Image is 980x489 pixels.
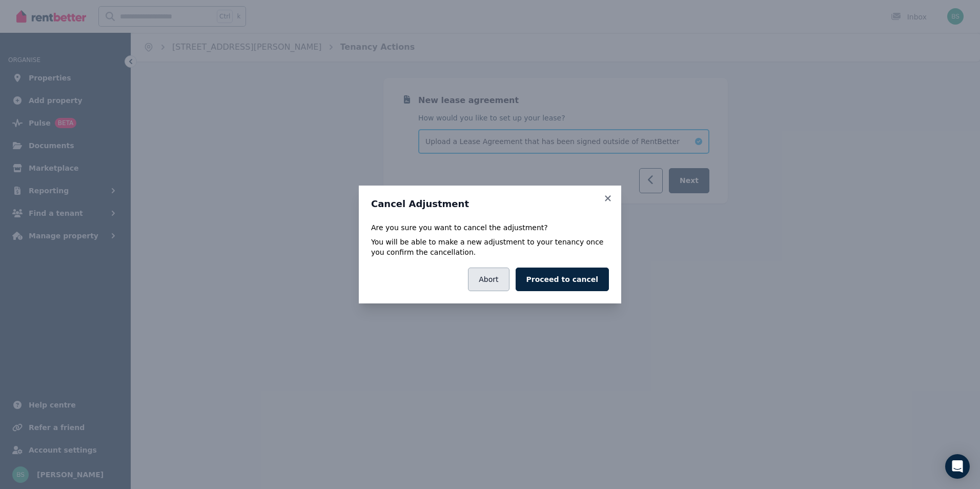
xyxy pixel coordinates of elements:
h3: Cancel Adjustment [371,198,609,210]
div: Open Intercom Messenger [945,454,970,479]
button: Abort [468,268,509,291]
p: Are you sure you want to cancel the adjustment? [371,222,609,233]
button: Proceed to cancel [516,268,609,291]
p: You will be able to make a new adjustment to your tenancy once you confirm the cancellation. [371,237,609,257]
